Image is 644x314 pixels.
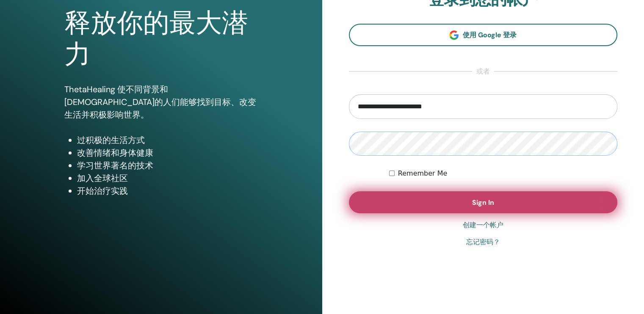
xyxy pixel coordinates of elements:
li: 加入全球社区 [77,172,258,185]
li: 改善情绪和身体健康 [77,146,258,159]
li: 学习世界著名的技术 [77,159,258,172]
span: 使用 Google 登录 [463,30,517,39]
a: 创建一个帐户 [463,220,503,230]
button: Sign In [349,191,618,213]
span: Sign In [472,198,494,207]
span: 或者 [472,66,494,77]
li: 开始治疗实践 [77,185,258,197]
a: 忘记密码？ [466,237,500,247]
h1: 释放你的最大潜力 [64,8,258,71]
a: 使用 Google 登录 [349,24,618,46]
p: ThetaHealing 使不同背景和[DEMOGRAPHIC_DATA]的人们能够找到目标、改变生活并积极影响世界。 [64,83,258,121]
label: Remember Me [398,168,448,179]
li: 过积极的生活方式 [77,134,258,146]
div: Keep me authenticated indefinitely or until I manually logout [389,168,617,179]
